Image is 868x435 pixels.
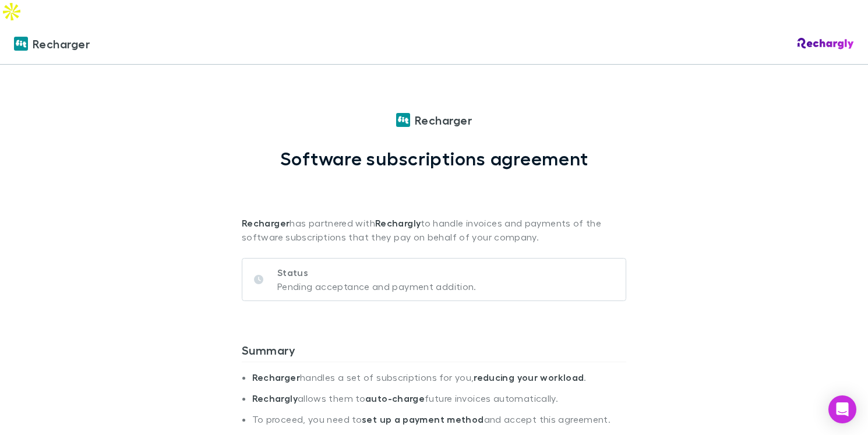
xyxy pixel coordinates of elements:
[798,38,854,49] img: Rechargly Logo
[242,343,626,362] h3: Summary
[415,111,472,129] span: Recharger
[252,392,626,413] li: allows them to future invoices automatically.
[252,413,626,434] li: To proceed, you need to and accept this agreement.
[242,217,290,229] strong: Recharger
[242,169,626,244] p: has partnered with to handle invoices and payments of the software subscriptions that they pay on...
[365,392,425,404] strong: auto-charge
[362,413,484,425] strong: set up a payment method
[396,113,410,127] img: Recharger's Logo
[375,217,421,229] strong: Rechargly
[252,392,298,404] strong: Rechargly
[252,372,626,392] li: handles a set of subscriptions for you, .
[474,372,584,383] strong: reducing your workload
[277,266,477,280] p: Status
[33,35,90,52] span: Recharger
[277,280,477,293] p: Pending acceptance and payment addition.
[14,37,28,51] img: Recharger's Logo
[828,395,856,423] div: Open Intercom Messenger
[252,372,300,383] strong: Recharger
[280,147,588,169] h1: Software subscriptions agreement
